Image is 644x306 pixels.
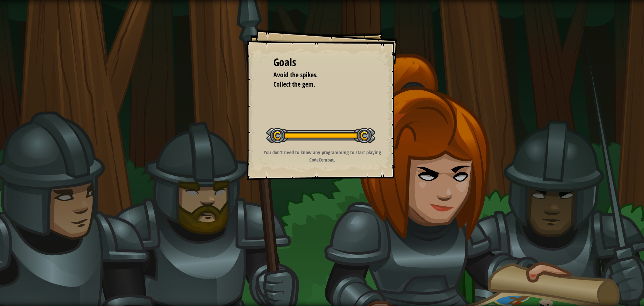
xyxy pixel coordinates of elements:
[255,149,389,163] p: You don't need to know any programming to start playing CodeCombat.
[265,70,369,80] li: Avoid the spikes.
[273,70,318,79] span: Avoid the spikes.
[273,80,315,89] span: Collect the gem.
[273,55,371,70] div: Goals
[265,80,369,89] li: Collect the gem.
